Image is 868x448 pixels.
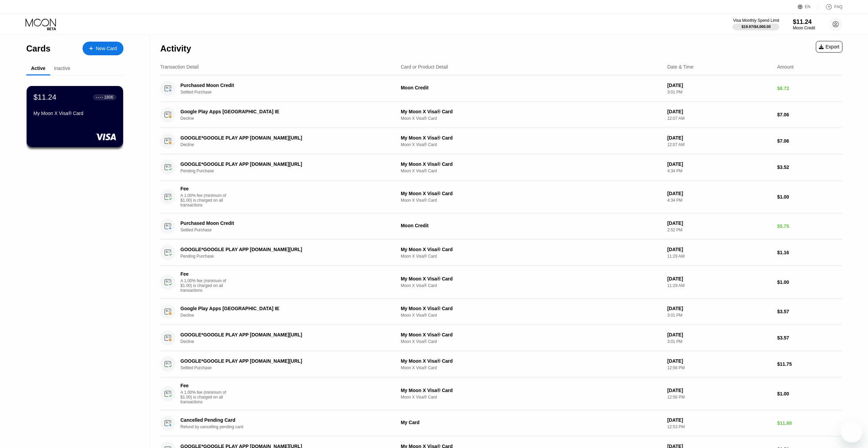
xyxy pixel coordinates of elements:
[777,391,842,396] div: $1.00
[31,66,45,71] div: Active
[667,313,771,318] div: 3:01 PM
[667,424,771,429] div: 12:53 PM
[401,223,662,228] div: Moon Credit
[798,3,819,10] div: EN
[160,351,842,377] div: GOOGLE*GOOGLE PLAY APP [DOMAIN_NAME][URL]Settled PurchaseMy Moon X Visa® CardMoon X Visa® Card[DA...
[401,142,662,147] div: Moon X Visa® Card
[401,247,662,252] div: My Moon X Visa® Card
[805,4,811,9] div: EN
[667,306,771,311] div: [DATE]
[401,64,448,70] div: Card or Product Detail
[180,83,377,88] div: Purchased Moon Credit
[160,154,842,180] div: GOOGLE*GOOGLE PLAY APP [DOMAIN_NAME][URL]Pending PurchaseMy Moon X Visa® CardMoon X Visa® Card[DA...
[401,395,662,400] div: Moon X Visa® Card
[27,86,123,147] div: $11.24● ● ● ●1806My Moon X Visa® Card
[667,116,771,121] div: 12:07 AM
[777,361,842,367] div: $11.75
[401,191,662,196] div: My Moon X Visa® Card
[793,18,815,30] div: $11.24Moon Credit
[777,250,842,255] div: $1.16
[401,339,662,344] div: Moon X Visa® Card
[180,390,232,404] div: A 1.00% fee (minimum of $1.00) is charged on all transactions
[96,96,103,98] div: ● ● ● ●
[83,42,123,55] div: New Card
[667,228,771,232] div: 2:52 PM
[401,313,662,318] div: Moon X Visa® Card
[667,247,771,252] div: [DATE]
[401,116,662,121] div: Moon X Visa® Card
[667,358,771,364] div: [DATE]
[160,266,842,299] div: FeeA 1.00% fee (minimum of $1.00) is charged on all transactionsMy Moon X Visa® CardMoon X Visa® ...
[816,41,842,53] div: Export
[401,135,662,141] div: My Moon X Visa® Card
[819,3,842,10] div: FAQ
[96,46,117,52] div: New Card
[26,44,50,54] div: Cards
[667,283,771,288] div: 11:29 AM
[160,325,842,351] div: GOOGLE*GOOGLE PLAY APP [DOMAIN_NAME][URL]DeclineMy Moon X Visa® CardMoon X Visa® Card[DATE]3:01 P...
[180,313,392,318] div: Decline
[667,64,693,70] div: Date & Time
[401,276,662,281] div: My Moon X Visa® Card
[793,18,815,26] div: $11.24
[777,138,842,144] div: $7.06
[160,180,842,213] div: FeeA 1.00% fee (minimum of $1.00) is charged on all transactionsMy Moon X Visa® CardMoon X Visa® ...
[180,161,377,167] div: GOOGLE*GOOGLE PLAY APP [DOMAIN_NAME][URL]
[180,365,392,370] div: Settled Purchase
[777,420,842,426] div: $11.88
[777,194,842,200] div: $1.00
[667,90,771,95] div: 3:01 PM
[777,164,842,170] div: $3.52
[54,66,70,71] div: Inactive
[667,332,771,337] div: [DATE]
[667,169,771,173] div: 4:34 PM
[180,135,377,141] div: GOOGLE*GOOGLE PLAY APP [DOMAIN_NAME][URL]
[401,420,662,425] div: My Card
[667,191,771,196] div: [DATE]
[733,18,779,23] div: Visa Monthly Spend Limit
[33,93,56,102] div: $11.24
[180,109,377,114] div: Google Play Apps [GEOGRAPHIC_DATA] IE
[180,383,228,388] div: Fee
[180,193,232,207] div: A 1.00% fee (minimum of $1.00) is charged on all transactions
[160,240,842,266] div: GOOGLE*GOOGLE PLAY APP [DOMAIN_NAME][URL]Pending PurchaseMy Moon X Visa® CardMoon X Visa® Card[DA...
[777,64,794,70] div: Amount
[401,109,662,114] div: My Moon X Visa® Card
[819,44,839,49] div: Export
[401,332,662,337] div: My Moon X Visa® Card
[180,306,377,311] div: Google Play Apps [GEOGRAPHIC_DATA] IE
[180,278,232,293] div: A 1.00% fee (minimum of $1.00) is charged on all transactions
[777,335,842,341] div: $3.57
[180,186,228,191] div: Fee
[180,254,392,259] div: Pending Purchase
[841,421,863,443] iframe: Button to launch messaging window
[160,213,842,240] div: Purchased Moon CreditSettled PurchaseMoon Credit[DATE]2:52 PM$5.75
[401,306,662,311] div: My Moon X Visa® Card
[180,220,377,226] div: Purchased Moon Credit
[667,83,771,88] div: [DATE]
[33,111,116,116] div: My Moon X Visa® Card
[777,309,842,314] div: $3.57
[180,339,392,344] div: Decline
[160,299,842,325] div: Google Play Apps [GEOGRAPHIC_DATA] IEDeclineMy Moon X Visa® CardMoon X Visa® Card[DATE]3:01 PM$3.57
[401,358,662,364] div: My Moon X Visa® Card
[160,64,198,70] div: Transaction Detail
[401,388,662,393] div: My Moon X Visa® Card
[180,358,377,364] div: GOOGLE*GOOGLE PLAY APP [DOMAIN_NAME][URL]
[180,142,392,147] div: Decline
[733,18,779,30] div: Visa Monthly Spend Limit$19.97/$4,000.00
[667,220,771,226] div: [DATE]
[401,161,662,167] div: My Moon X Visa® Card
[160,44,191,54] div: Activity
[667,142,771,147] div: 12:07 AM
[180,228,392,232] div: Settled Purchase
[401,365,662,370] div: Moon X Visa® Card
[180,332,377,337] div: GOOGLE*GOOGLE PLAY APP [DOMAIN_NAME][URL]
[667,109,771,114] div: [DATE]
[401,198,662,203] div: Moon X Visa® Card
[667,198,771,203] div: 4:34 PM
[667,365,771,370] div: 12:56 PM
[667,339,771,344] div: 3:01 PM
[667,395,771,400] div: 12:56 PM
